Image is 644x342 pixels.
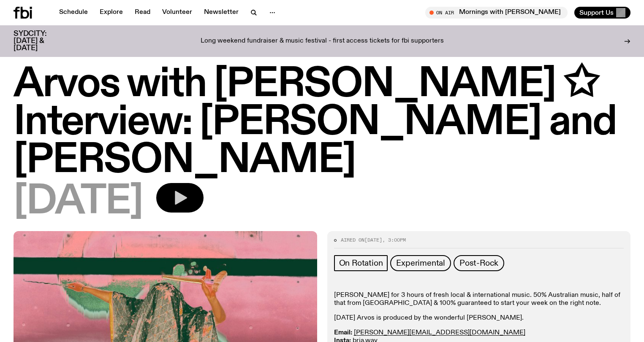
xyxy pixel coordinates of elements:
a: On Rotation [334,255,388,271]
p: [PERSON_NAME] for 3 hours of fresh local & international music. ​50% Australian music, half of th... [334,291,624,307]
span: [DATE] [14,183,143,221]
a: Volunteer [157,7,197,19]
a: Newsletter [199,7,244,19]
span: On Rotation [339,259,383,268]
a: [PERSON_NAME][EMAIL_ADDRESS][DOMAIN_NAME] [354,329,525,336]
span: Aired on [341,237,364,243]
a: Post-Rock [454,255,504,271]
a: Read [130,7,155,19]
button: Support Us [574,7,630,19]
span: Post-Rock [459,259,498,268]
strong: Email: [334,329,352,336]
span: Support Us [579,9,614,16]
span: , 3:00pm [382,237,406,243]
h1: Arvos with [PERSON_NAME] ✩ Interview: [PERSON_NAME] and [PERSON_NAME] [14,66,630,180]
p: Long weekend fundraiser & music festival - first access tickets for fbi supporters [201,38,444,45]
a: Schedule [54,7,93,19]
a: Explore [95,7,128,19]
span: Experimental [396,259,445,268]
a: Experimental [390,255,451,271]
span: [DATE] [364,237,382,243]
p: [DATE] Arvos is produced by the wonderful [PERSON_NAME]. [334,314,624,322]
h3: SYDCITY: [DATE] & [DATE] [14,30,68,52]
button: On AirMornings with [PERSON_NAME] [425,7,568,19]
